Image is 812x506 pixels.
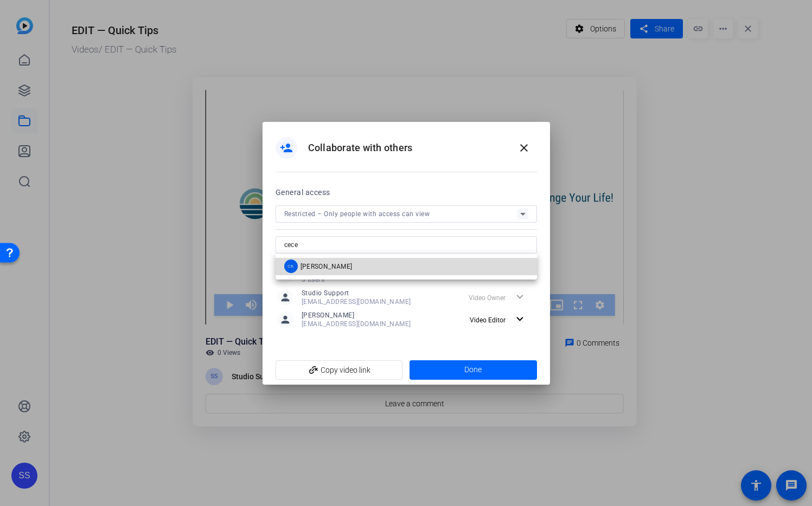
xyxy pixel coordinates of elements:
[464,364,482,375] span: Done
[300,262,353,271] span: [PERSON_NAME]
[470,316,506,324] span: Video Editor
[276,360,403,380] button: Copy video link
[284,360,394,380] span: Copy video link
[302,311,411,320] span: [PERSON_NAME]
[277,289,293,306] mat-icon: person
[276,186,330,199] h2: General access
[302,289,411,297] span: Studio Support
[280,141,293,154] mat-icon: person_add
[463,265,535,285] button: Video Viewer
[277,312,293,328] mat-icon: person
[517,141,530,154] mat-icon: close
[284,260,298,273] div: CK
[308,141,413,154] h1: Collaborate with others
[302,297,411,306] span: [EMAIL_ADDRESS][DOMAIN_NAME]
[302,320,411,328] span: [EMAIL_ADDRESS][DOMAIN_NAME]
[465,310,535,329] button: Video Editor
[513,313,527,326] mat-icon: expand_more
[468,272,506,280] span: Video Viewer
[410,360,537,380] button: Done
[284,210,430,218] span: Restricted – Only people with access can view
[302,275,373,284] span: 6 users
[284,238,528,251] input: Add others: Type email, team name or team members name
[305,361,323,380] mat-icon: add_link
